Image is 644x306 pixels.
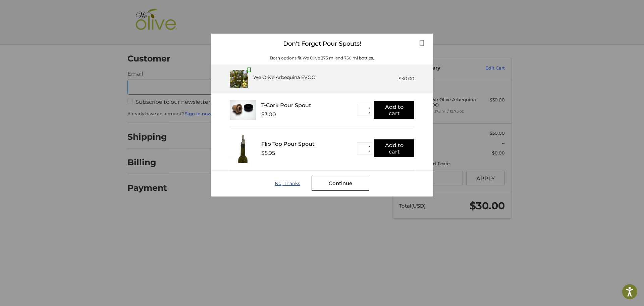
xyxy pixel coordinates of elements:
[398,75,414,82] div: $30.00
[230,134,256,163] img: FTPS_bottle__43406.1705089544.233.225.jpg
[261,150,275,156] div: $5.95
[312,176,369,191] div: Continue
[211,55,433,61] div: Both options fit We Olive 375 ml and 750 ml bottles.
[374,101,414,119] button: Add to cart
[253,74,316,81] div: We Olive Arbequina EVOO
[367,144,372,149] button: ▲
[374,139,414,157] button: Add to cart
[77,9,85,17] button: Open LiveChat chat widget
[275,181,312,186] div: No, Thanks
[211,34,433,54] div: Don't Forget Pour Spouts!
[230,100,256,120] img: T_Cork__22625.1711686153.233.225.jpg
[367,149,372,154] button: ▼
[367,110,372,115] button: ▼
[261,141,357,147] div: Flip Top Pour Spout
[9,10,76,15] p: We're away right now. Please check back later!
[367,105,372,110] button: ▲
[261,111,276,118] div: $3.00
[261,102,357,108] div: T-Cork Pour Spout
